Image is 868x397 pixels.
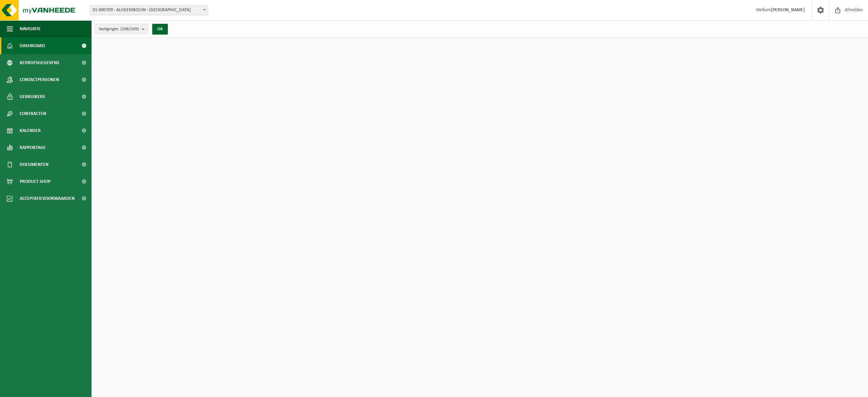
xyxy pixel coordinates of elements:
span: 01-000709 - ALHEEMBOUW - OOSTNIEUWKERKE [90,5,208,15]
span: 01-000709 - ALHEEMBOUW - OOSTNIEUWKERKE [90,5,208,15]
span: Rapportage [20,139,46,156]
count: (208/209) [120,27,139,31]
button: Vestigingen(208/209) [95,24,148,34]
span: Product Shop [20,173,51,190]
span: Documenten [20,156,48,173]
span: Navigatie [20,20,41,37]
span: Gebruikers [20,88,45,105]
strong: [PERSON_NAME] [771,7,805,13]
span: Contracten [20,105,46,122]
button: OK [152,24,168,35]
span: Dashboard [20,37,45,54]
span: Bedrijfsgegevens [20,54,59,71]
span: Vestigingen [99,24,139,34]
span: Contactpersonen [20,71,59,88]
span: Acceptatievoorwaarden [20,190,75,207]
span: Kalender [20,122,41,139]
